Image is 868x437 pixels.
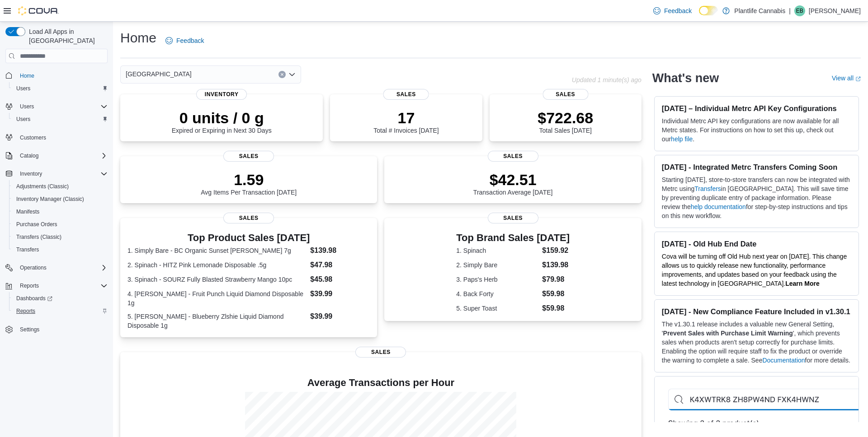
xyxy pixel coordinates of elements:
[196,89,247,100] span: Inventory
[809,5,861,16] p: [PERSON_NAME]
[456,304,538,313] dt: 5. Super Toast
[13,194,108,205] span: Inventory Manager (Classic)
[13,219,61,230] a: Purchase Orders
[2,69,111,82] button: Home
[172,109,272,127] p: 0 units / 0 g
[127,260,307,270] dt: 2. Spinach - HITZ Pink Lemonade Disposable .5g
[127,289,307,307] dt: 4. [PERSON_NAME] - Fruit Punch Liquid Diamond Disposable 1g
[488,213,538,223] span: Sales
[355,347,406,358] span: Sales
[126,69,192,79] span: [GEOGRAPHIC_DATA]
[699,6,718,15] input: Dark Mode
[201,171,297,189] p: 1.59
[16,132,108,143] span: Customers
[373,109,439,127] p: 17
[310,260,370,270] dd: $47.98
[16,221,57,228] span: Purchase Orders
[538,109,593,134] div: Total Sales [DATE]
[16,295,52,302] span: Dashboards
[120,29,156,47] h1: Home
[662,116,851,144] p: Individual Metrc API key configurations are now available for all Metrc states. For instructions ...
[16,280,108,291] span: Reports
[2,261,111,274] button: Operations
[855,76,861,82] svg: External link
[542,274,570,285] dd: $79.98
[310,288,370,299] dd: $39.99
[13,206,108,217] span: Manifests
[9,180,111,193] button: Adjustments (Classic)
[456,232,570,243] h3: Top Brand Sales [DATE]
[9,193,111,205] button: Inventory Manager (Classic)
[13,232,65,242] a: Transfers (Classic)
[13,219,108,230] span: Purchase Orders
[9,305,111,317] button: Reports
[288,71,296,78] button: Open list of options
[16,150,108,161] span: Catalog
[13,232,108,242] span: Transfers (Classic)
[20,134,46,141] span: Customers
[662,320,851,365] p: The v1.30.1 release includes a valuable new General Setting, ' ', which prevents sales when produ...
[16,262,108,273] span: Operations
[223,213,274,223] span: Sales
[127,275,307,284] dt: 3. Spinach - SOURZ Fully Blasted Strawberry Mango 10pc
[20,264,47,271] span: Operations
[16,101,108,112] span: Users
[2,131,111,144] button: Customers
[13,114,34,125] a: Users
[13,306,108,316] span: Reports
[20,103,34,110] span: Users
[310,311,370,322] dd: $39.99
[13,244,108,255] span: Transfers
[278,71,286,78] button: Clear input
[789,5,791,16] p: |
[20,72,34,79] span: Home
[662,239,851,248] h3: [DATE] - Old Hub End Date
[9,205,111,218] button: Manifests
[13,83,34,94] a: Users
[16,195,84,203] span: Inventory Manager (Classic)
[16,168,46,179] button: Inventory
[650,2,695,20] a: Feedback
[176,36,204,45] span: Feedback
[699,15,699,16] span: Dark Mode
[127,312,307,330] dt: 5. [PERSON_NAME] - Blueberry Zlshie Liquid Diamond Disposable 1g
[16,280,42,291] button: Reports
[652,71,719,85] h2: What's new
[373,109,439,134] div: Total # Invoices [DATE]
[13,181,108,192] span: Adjustments (Classic)
[20,152,38,159] span: Catalog
[456,246,538,255] dt: 1. Spinach
[785,280,819,287] a: Learn More
[310,274,370,285] dd: $45.98
[127,246,307,255] dt: 1. Simply Bare - BC Organic Sunset [PERSON_NAME] 7g
[694,185,721,192] a: Transfers
[13,181,72,192] a: Adjustments (Classic)
[383,89,429,100] span: Sales
[13,293,56,304] a: Dashboards
[542,245,570,256] dd: $159.92
[13,206,43,217] a: Manifests
[20,326,39,333] span: Settings
[16,168,108,179] span: Inventory
[13,293,108,304] span: Dashboards
[16,324,108,335] span: Settings
[762,357,805,364] a: Documentation
[16,116,30,123] span: Users
[456,275,538,284] dt: 3. Paps's Herb
[13,244,42,255] a: Transfers
[662,175,851,220] p: Starting [DATE], store-to-store transfers can now be integrated with Metrc using in [GEOGRAPHIC_D...
[16,70,108,81] span: Home
[16,262,50,273] button: Operations
[16,85,30,92] span: Users
[223,151,274,162] span: Sales
[13,194,88,205] a: Inventory Manager (Classic)
[16,307,35,315] span: Reports
[542,260,570,270] dd: $139.98
[663,330,793,337] strong: Prevent Sales with Purchase Limit Warning
[2,167,111,180] button: Inventory
[16,246,39,253] span: Transfers
[2,279,111,292] button: Reports
[542,89,588,100] span: Sales
[16,208,39,215] span: Manifests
